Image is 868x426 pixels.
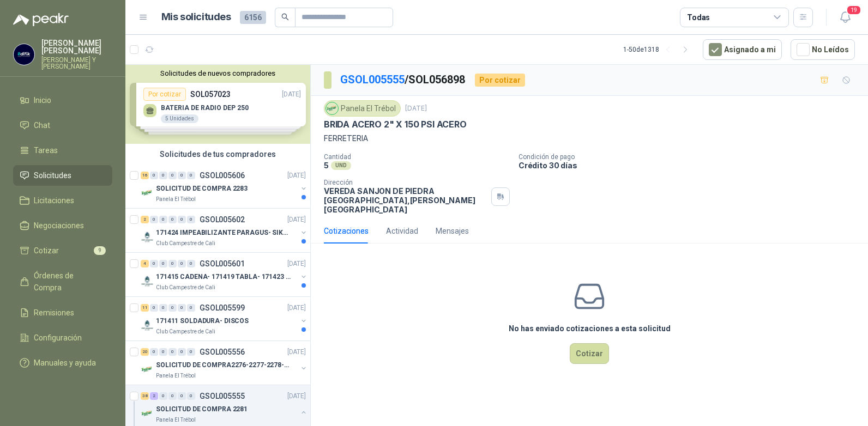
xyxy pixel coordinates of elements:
[34,357,96,369] span: Manuales y ayuda
[141,257,308,292] a: 4 0 0 0 0 0 GSOL005601[DATE] Company Logo171415 CADENA- 171419 TABLA- 171423 VARILLAClub Campestr...
[324,186,487,214] p: VEREDA SANJON DE PIEDRA [GEOGRAPHIC_DATA] , [PERSON_NAME][GEOGRAPHIC_DATA]
[326,102,338,114] img: Company Logo
[94,246,106,255] span: 9
[509,322,671,334] h3: No has enviado cotizaciones a esta solicitud
[168,216,177,223] div: 0
[287,391,306,401] p: [DATE]
[161,9,231,25] h1: Mis solicitudes
[200,304,245,312] p: GSOL005599
[156,327,215,336] p: Club Campestre de Cali
[168,304,177,312] div: 0
[159,392,167,400] div: 0
[13,215,112,236] a: Negociaciones
[156,360,292,370] p: SOLICITUD DE COMPRA2276-2277-2278-2284-2285-
[141,363,154,376] img: Company Logo
[835,8,855,27] button: 19
[200,260,245,267] p: GSOL005601
[791,39,855,60] button: No Leídos
[287,303,306,313] p: [DATE]
[519,153,864,161] p: Condición de pago
[187,304,195,312] div: 0
[150,172,158,179] div: 0
[168,348,177,356] div: 0
[475,74,525,87] div: Por cotizar
[159,260,167,267] div: 0
[519,161,864,170] p: Crédito 30 días
[34,270,102,294] span: Órdenes de Compra
[34,332,82,344] span: Configuración
[187,348,195,356] div: 0
[324,132,855,144] p: FERRETERIA
[281,13,289,21] span: search
[200,172,245,179] p: GSOL005606
[156,195,196,204] p: Panela El Trébol
[386,225,418,237] div: Actividad
[141,213,308,248] a: 2 0 0 0 0 0 GSOL005602[DATE] Company Logo171424 IMPEABILIZANTE PARAGUS- SIKALASTICClub Campestre ...
[141,304,149,312] div: 11
[240,11,266,24] span: 6156
[156,228,292,238] p: 171424 IMPEABILIZANTE PARAGUS- SIKALASTIC
[13,190,112,211] a: Licitaciones
[141,345,308,380] a: 20 0 0 0 0 0 GSOL005556[DATE] Company LogoSOLICITUD DE COMPRA2276-2277-2278-2284-2285-Panela El T...
[287,171,306,181] p: [DATE]
[34,119,50,131] span: Chat
[141,390,308,424] a: 38 2 0 0 0 0 GSOL005555[DATE] Company LogoSOLICITUD DE COMPRA 2281Panela El Trébol
[187,216,195,223] div: 0
[141,392,149,400] div: 38
[156,272,292,282] p: 171415 CADENA- 171419 TABLA- 171423 VARILLA
[623,41,694,58] div: 1 - 50 de 1318
[14,44,34,65] img: Company Logo
[141,348,149,356] div: 20
[324,100,401,117] div: Panela El Trébol
[324,225,369,237] div: Cotizaciones
[340,71,466,88] p: / SOL056898
[150,304,158,312] div: 0
[13,265,112,298] a: Órdenes de Compra
[141,275,154,288] img: Company Logo
[150,348,158,356] div: 0
[13,115,112,136] a: Chat
[13,140,112,161] a: Tareas
[287,259,306,269] p: [DATE]
[141,172,149,179] div: 16
[156,372,196,380] p: Panela El Trébol
[125,65,310,144] div: Solicitudes de nuevos compradoresPor cotizarSOL057023[DATE] BATERIA DE RADIO DEP 2505 UnidadesPor...
[141,301,308,336] a: 11 0 0 0 0 0 GSOL005599[DATE] Company Logo171411 SOLDADURA- DISCOSClub Campestre de Cali
[178,260,186,267] div: 0
[13,327,112,348] a: Configuración
[156,416,196,424] p: Panela El Trébol
[168,260,177,267] div: 0
[200,216,245,223] p: GSOL005602
[178,216,186,223] div: 0
[178,172,186,179] div: 0
[13,352,112,373] a: Manuales y ayuda
[187,392,195,400] div: 0
[324,119,467,130] p: BRIDA ACERO 2" X 150 PSI ACERO
[703,39,782,60] button: Asignado a mi
[125,144,310,165] div: Solicitudes de tus compradores
[340,73,405,86] a: GSOL005555
[34,194,74,206] span: Licitaciones
[34,220,84,232] span: Negociaciones
[34,169,71,181] span: Solicitudes
[150,260,158,267] div: 0
[156,283,215,292] p: Club Campestre de Cali
[156,404,248,415] p: SOLICITUD DE COMPRA 2281
[141,169,308,204] a: 16 0 0 0 0 0 GSOL005606[DATE] Company LogoSOLICITUD DE COMPRA 2283Panela El Trébol
[41,57,112,70] p: [PERSON_NAME] Y [PERSON_NAME]
[13,165,112,186] a: Solicitudes
[159,304,167,312] div: 0
[846,5,861,15] span: 19
[13,240,112,261] a: Cotizar9
[200,348,245,356] p: GSOL005556
[141,260,149,267] div: 4
[405,104,427,114] p: [DATE]
[187,260,195,267] div: 0
[141,186,154,199] img: Company Logo
[436,225,469,237] div: Mensajes
[168,392,177,400] div: 0
[34,94,51,106] span: Inicio
[13,90,112,111] a: Inicio
[324,179,487,186] p: Dirección
[141,216,149,223] div: 2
